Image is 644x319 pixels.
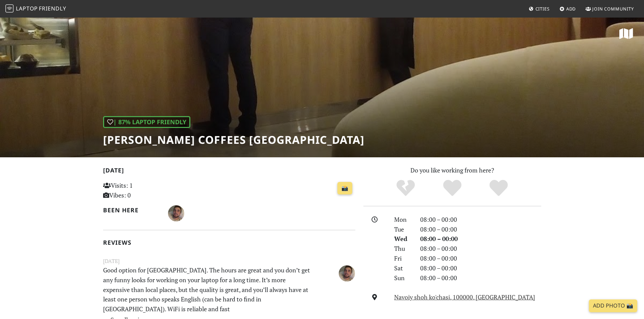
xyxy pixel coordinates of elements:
span: Kirk Goddard [339,268,355,276]
p: Good option for [GEOGRAPHIC_DATA]. The hours are great and you don’t get any funny looks for work... [99,265,316,314]
a: Join Community [583,3,637,15]
div: Fri [390,254,416,263]
div: In general, do you like working from here? [103,116,190,128]
a: LaptopFriendly LaptopFriendly [5,3,66,15]
div: Sun [390,273,416,283]
span: Join Community [592,6,634,12]
h2: Reviews [103,239,355,246]
div: 08:00 – 00:00 [416,273,545,283]
div: 08:00 – 00:00 [416,263,545,273]
img: 3840-kirk.jpg [339,265,355,282]
span: Laptop [16,5,38,12]
span: Kirk Goddard [168,209,184,217]
p: Do you like working from here? [363,165,541,175]
div: 08:00 – 00:00 [416,224,545,234]
div: Tue [390,224,416,234]
p: Visits: 1 Vibes: 0 [103,181,182,200]
div: 08:00 – 00:00 [416,254,545,263]
span: Add [566,6,576,12]
span: Cities [535,6,550,12]
div: Wed [390,234,416,244]
h1: [PERSON_NAME] Coffees [GEOGRAPHIC_DATA] [103,133,364,146]
small: [DATE] [99,257,359,265]
h2: [DATE] [103,167,355,177]
div: 08:00 – 00:00 [416,234,545,244]
div: Thu [390,244,416,254]
img: LaptopFriendly [5,4,14,12]
div: 08:00 – 00:00 [416,244,545,254]
a: 📸 [337,182,352,195]
h2: Been here [103,207,160,214]
a: Add [557,3,579,15]
div: Mon [390,215,416,224]
a: Navoiy shoh ko'chasi, 100000, [GEOGRAPHIC_DATA] [394,293,535,301]
img: 3840-kirk.jpg [168,205,184,221]
span: Friendly [39,5,66,12]
a: Cities [526,3,552,15]
div: Yes [429,179,476,197]
div: 08:00 – 00:00 [416,215,545,224]
div: Sat [390,263,416,273]
div: Definitely! [475,179,522,197]
div: No [382,179,429,197]
a: Add Photo 📸 [589,299,637,312]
